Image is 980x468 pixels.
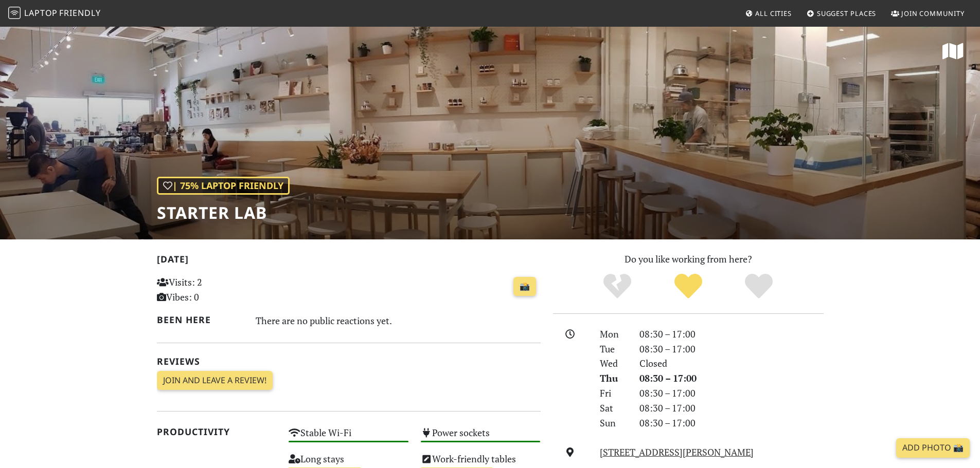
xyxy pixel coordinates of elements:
[8,5,101,23] a: LaptopFriendly LaptopFriendly
[901,9,965,18] span: Join Community
[594,371,633,386] div: Thu
[755,9,792,18] span: All Cities
[157,254,541,269] h2: [DATE]
[594,342,633,357] div: Tue
[896,438,970,458] a: Add Photo 📸
[415,424,547,451] div: Power sockets
[633,327,830,342] div: 08:30 – 17:00
[817,9,877,18] span: Suggest Places
[157,371,273,390] a: Join and leave a review!
[723,272,794,301] div: Definitely!
[282,424,415,451] div: Stable Wi-Fi
[157,275,277,305] p: Visits: 2 Vibes: 0
[513,277,536,296] a: 📸
[594,401,633,416] div: Sat
[633,371,830,386] div: 08:30 – 17:00
[157,426,277,437] h2: Productivity
[653,272,724,301] div: Yes
[157,177,290,195] div: | 75% Laptop Friendly
[157,314,244,325] h2: Been here
[887,4,969,23] a: Join Community
[59,7,100,18] span: Friendly
[157,356,541,367] h2: Reviews
[256,312,541,329] div: There are no public reactions yet.
[24,7,58,18] span: Laptop
[594,416,633,430] div: Sun
[157,203,290,222] h1: Starter Lab
[553,252,824,267] p: Do you like working from here?
[594,356,633,371] div: Wed
[633,386,830,401] div: 08:30 – 17:00
[803,4,881,23] a: Suggest Places
[582,272,653,301] div: No
[594,327,633,342] div: Mon
[633,356,830,371] div: Closed
[633,416,830,430] div: 08:30 – 17:00
[600,446,754,458] a: [STREET_ADDRESS][PERSON_NAME]
[741,4,796,23] a: All Cities
[633,401,830,416] div: 08:30 – 17:00
[8,7,21,19] img: LaptopFriendly
[594,386,633,401] div: Fri
[633,342,830,357] div: 08:30 – 17:00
